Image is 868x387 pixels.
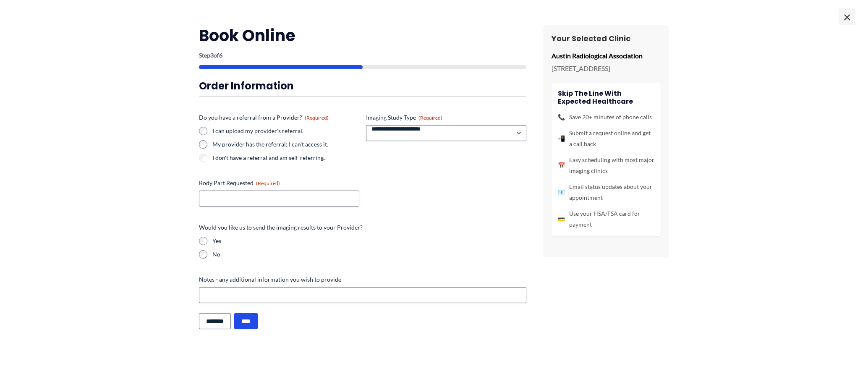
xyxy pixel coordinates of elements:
[558,187,565,198] span: 📧
[199,275,526,284] label: Notes - any additional information you wish to provide
[418,115,442,121] span: (Required)
[210,52,214,59] span: 3
[199,79,526,92] h3: Order Information
[558,154,654,176] li: Easy scheduling with most major imaging clinics
[558,208,654,230] li: Use your HSA/FSA card for payment
[256,180,280,186] span: (Required)
[552,34,661,43] h3: Your Selected Clinic
[558,112,565,123] span: 📞
[558,133,565,144] span: 📲
[219,52,222,59] span: 6
[199,179,359,187] label: Body Part Requested
[199,25,526,46] h2: Book Online
[199,52,526,58] p: Step of
[212,154,359,162] label: I don't have a referral and am self-referring.
[839,8,855,25] span: ×
[558,89,654,105] h4: Skip the line with Expected Healthcare
[552,62,661,75] p: [STREET_ADDRESS]
[212,127,359,135] label: I can upload my provider's referral.
[558,181,654,203] li: Email status updates about your appointment
[366,113,526,122] label: Imaging Study Type
[212,140,359,149] label: My provider has the referral; I can't access it.
[558,128,654,149] li: Submit a request online and get a call back
[558,214,565,225] span: 💳
[212,250,526,259] label: No
[305,115,329,121] span: (Required)
[558,112,654,123] li: Save 20+ minutes of phone calls
[199,223,363,232] legend: Would you like us to send the imaging results to your Provider?
[552,50,661,62] p: Austin Radiological Association
[212,237,526,245] label: Yes
[199,113,329,122] legend: Do you have a referral from a Provider?
[558,160,565,171] span: 📅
